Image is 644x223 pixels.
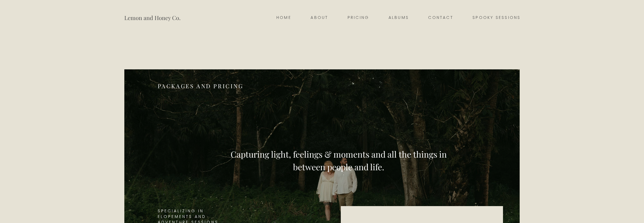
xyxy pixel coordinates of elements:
a: About [301,14,338,22]
a: Home [267,14,301,22]
a: Lemon and Honey Co. [124,10,181,25]
span: Packages and Pricing [158,82,244,90]
a: Pricing [338,14,379,22]
a: Contact [419,14,463,22]
span: specializing in [158,208,204,214]
span: Capturing light, feelings & moments and all the things in between people and life. [231,149,449,173]
a: Albums [379,14,419,22]
a: Spooky Sessions [463,14,530,22]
